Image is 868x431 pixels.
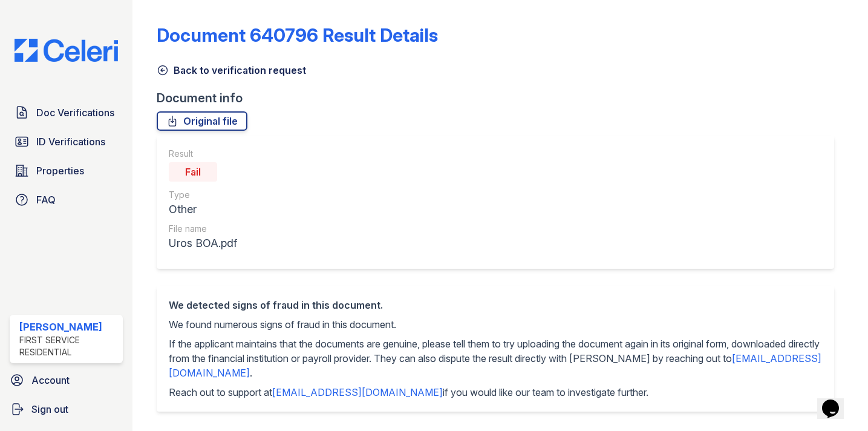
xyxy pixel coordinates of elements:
[169,298,822,312] div: We detected signs of fraud in this document.
[169,337,822,380] p: If the applicant maintains that the documents are genuine, please tell them to try uploading the ...
[5,39,128,62] img: CE_Logo_Blue-a8612792a0a2168367f1c8372b55b34899dd931a85d93a1a3d3e32e68fde9ad4.png
[169,235,237,252] div: Uros BOA.pdf
[19,320,118,334] div: [PERSON_NAME]
[169,148,237,160] div: Result
[157,63,306,77] a: Back to verification request
[36,192,56,207] span: FAQ
[10,130,123,154] a: ID Verifications
[272,386,443,398] a: [EMAIL_ADDRESS][DOMAIN_NAME]
[36,163,84,178] span: Properties
[36,105,114,120] span: Doc Verifications
[817,383,856,419] iframe: chat widget
[169,223,237,235] div: File name
[10,159,123,183] a: Properties
[36,134,105,149] span: ID Verifications
[19,334,118,358] div: First Service Residential
[31,373,70,387] span: Account
[169,162,217,182] div: Fail
[157,111,247,131] a: Original file
[5,368,128,392] a: Account
[5,397,128,421] a: Sign out
[10,188,123,212] a: FAQ
[169,201,237,218] div: Other
[10,100,123,125] a: Doc Verifications
[169,189,237,201] div: Type
[250,367,252,379] span: .
[157,90,844,107] div: Document info
[169,385,822,400] p: Reach out to support at if you would like our team to investigate further.
[31,402,68,416] span: Sign out
[169,317,822,332] p: We found numerous signs of fraud in this document.
[157,24,438,46] a: Document 640796 Result Details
